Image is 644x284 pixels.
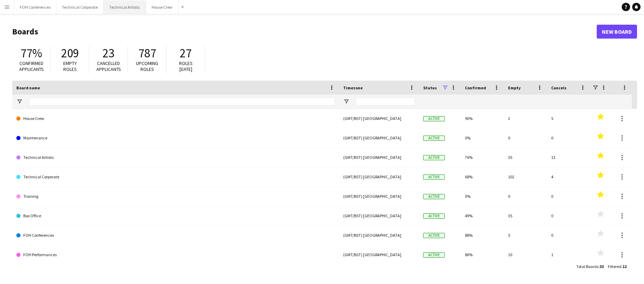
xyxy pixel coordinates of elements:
[547,187,590,206] div: 0
[547,206,590,225] div: 0
[597,25,637,39] a: New Board
[547,226,590,245] div: 0
[138,46,156,61] span: 787
[339,206,419,225] div: (GMT/BST) [GEOGRAPHIC_DATA]
[12,26,597,37] h1: Boards
[339,245,419,264] div: (GMT/BST) [GEOGRAPHIC_DATA]
[16,226,335,245] a: FOH Conferences
[547,245,590,264] div: 1
[339,187,419,206] div: (GMT/BST) [GEOGRAPHIC_DATA]
[339,167,419,186] div: (GMT/BST) [GEOGRAPHIC_DATA]
[343,98,349,105] button: Open Filter Menu
[423,194,445,199] span: Active
[508,85,521,90] span: Empty
[56,0,104,14] button: Technical Corporate
[16,98,23,105] button: Open Filter Menu
[461,148,504,167] div: 76%
[21,46,42,61] span: 77%
[461,109,504,128] div: 90%
[423,116,445,121] span: Active
[16,85,40,90] span: Board name
[461,245,504,264] div: 86%
[29,97,335,106] input: Board name Filter Input
[103,46,114,61] span: 23
[19,60,44,72] span: Confirmed applicants
[61,46,79,61] span: 209
[504,128,547,147] div: 0
[339,148,419,167] div: (GMT/BST) [GEOGRAPHIC_DATA]
[547,128,590,147] div: 0
[179,60,193,72] span: Roles [DATE]
[423,252,445,258] span: Active
[16,148,335,167] a: Technical Artistic
[547,167,590,186] div: 4
[16,245,335,265] a: FOH Performances
[339,128,419,147] div: (GMT/BST) [GEOGRAPHIC_DATA]
[461,206,504,225] div: 49%
[504,109,547,128] div: 2
[356,97,415,106] input: Timezone Filter Input
[504,226,547,245] div: 5
[423,213,445,219] span: Active
[461,187,504,206] div: 0%
[146,0,178,14] button: House Crew
[339,109,419,128] div: (GMT/BST) [GEOGRAPHIC_DATA]
[576,264,598,269] span: Total Boards
[608,260,627,273] div: :
[16,109,335,128] a: House Crew
[461,167,504,186] div: 68%
[16,167,335,187] a: Technical Corporate
[622,264,627,269] span: 12
[14,0,56,14] button: FOH Conferences
[180,46,192,61] span: 27
[461,226,504,245] div: 88%
[547,109,590,128] div: 5
[504,167,547,186] div: 102
[504,187,547,206] div: 0
[423,175,445,180] span: Active
[16,187,335,206] a: Training
[104,0,146,14] button: Technical Artistic
[423,136,445,141] span: Active
[504,148,547,167] div: 55
[16,128,335,148] a: Maintenance
[136,60,158,72] span: Upcoming roles
[504,245,547,264] div: 10
[599,264,604,269] span: 33
[608,264,621,269] span: Filtered
[423,85,437,90] span: Status
[547,148,590,167] div: 13
[576,260,604,273] div: :
[461,128,504,147] div: 0%
[96,60,121,72] span: Cancelled applicants
[504,206,547,225] div: 35
[423,233,445,238] span: Active
[63,60,77,72] span: Empty roles
[465,85,486,90] span: Confirmed
[343,85,363,90] span: Timezone
[339,226,419,245] div: (GMT/BST) [GEOGRAPHIC_DATA]
[423,155,445,160] span: Active
[551,85,566,90] span: Cancels
[16,206,335,226] a: Box Office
